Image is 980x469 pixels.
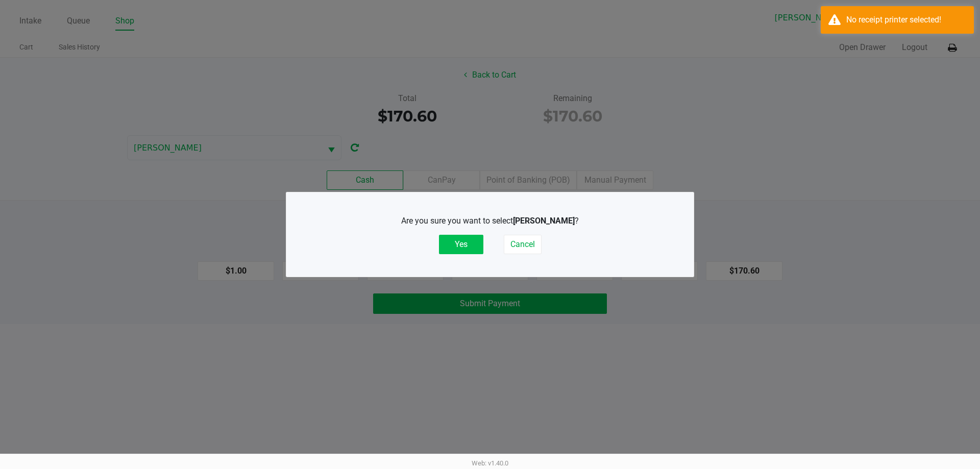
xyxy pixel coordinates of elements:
div: No receipt printer selected! [846,14,966,26]
span: Web: v1.40.0 [472,459,508,467]
b: [PERSON_NAME] [513,216,575,226]
p: Are you sure you want to select ? [314,215,666,227]
button: Yes [439,235,483,254]
button: Cancel [504,235,542,254]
